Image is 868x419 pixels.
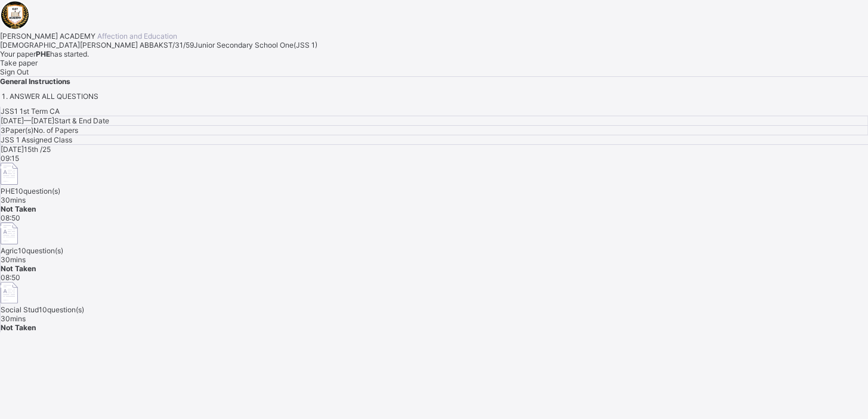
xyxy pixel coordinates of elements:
span: KST/31/59 [159,41,194,49]
span: 09:15 [1,154,19,163]
span: Junior Secondary School One ( JSS 1 ) [194,41,317,49]
span: Agric [1,246,18,255]
span: 08:50 [1,273,20,282]
span: Social Stud [1,305,39,314]
span: JSS1 1st Term CA [1,107,60,116]
span: 3 Paper(s) [1,126,33,135]
b: PHE [36,49,50,58]
span: 10 question(s) [15,187,60,195]
span: 08:50 [1,213,20,222]
span: Affection and Education [95,32,177,41]
span: 30 mins [1,195,26,204]
img: take_paper.cd97e1aca70de81545fe8e300f84619e.svg [1,282,18,304]
img: take_paper.cd97e1aca70de81545fe8e300f84619e.svg [1,222,18,244]
span: Not Taken [1,323,36,332]
span: 30 mins [1,255,26,264]
img: take_paper.cd97e1aca70de81545fe8e300f84619e.svg [1,163,18,185]
span: [DATE] 15th /25 [1,145,51,154]
span: PHE [1,187,15,195]
span: Not Taken [1,204,36,213]
span: Not Taken [1,264,36,273]
span: ANSWER ALL QUESTIONS [10,92,98,101]
span: 10 question(s) [39,305,84,314]
span: Assigned Class [21,135,72,144]
span: 30 mins [1,314,26,323]
span: 10 question(s) [18,246,63,255]
span: JSS 1 [1,135,21,144]
span: [DATE] — [DATE] [1,116,54,125]
span: Start & End Date [54,116,109,125]
span: No. of Papers [33,126,78,135]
